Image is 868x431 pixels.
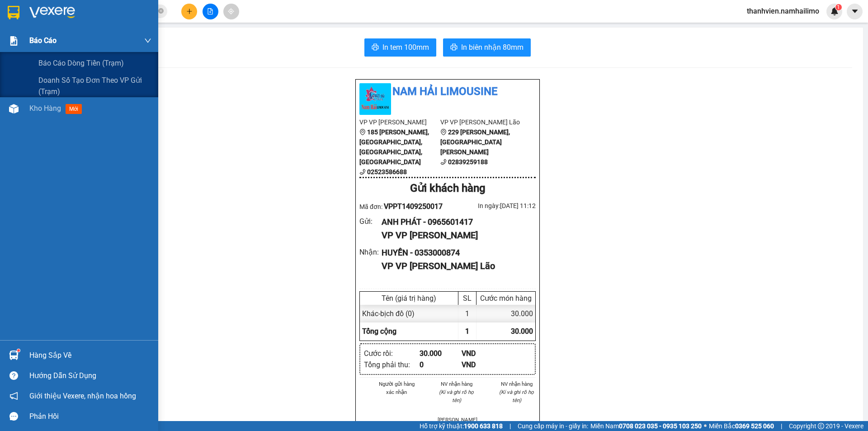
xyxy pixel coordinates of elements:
[359,169,366,175] span: phone
[364,359,420,370] div: Tổng phải thu :
[440,159,447,165] span: phone
[8,40,80,53] div: 0965601417
[511,327,533,336] span: 30.000
[462,348,504,359] div: VND
[29,104,61,113] span: Kho hàng
[9,350,19,360] img: warehouse-icon
[781,421,782,431] span: |
[499,389,534,403] i: (Kí và ghi rõ họ tên)
[448,158,488,166] b: 02839259188
[38,57,124,69] span: Báo cáo dòng tiền (trạm)
[851,7,859,15] span: caret-down
[464,422,503,430] strong: 1900 633 818
[438,416,476,424] li: [PERSON_NAME]
[837,4,840,10] span: 1
[384,202,443,211] span: VPPT1409250017
[619,422,702,430] strong: 0708 023 035 - 0935 103 250
[458,305,476,322] div: 1
[158,8,164,14] span: close-circle
[207,8,213,14] span: file-add
[448,201,536,211] div: In ngày: [DATE] 11:12
[359,246,382,258] div: Nhận :
[158,7,164,16] span: close-circle
[420,348,462,359] div: 30.000
[228,8,234,14] span: aim
[465,327,469,336] span: 1
[9,36,19,46] img: solution-icon
[144,37,151,44] span: down
[181,4,197,19] button: plus
[29,349,151,362] div: Hàng sắp về
[440,117,521,127] li: VP VP [PERSON_NAME] Lão
[186,8,193,14] span: plus
[420,421,503,431] span: Hỗ trợ kỹ thuật:
[830,7,839,15] img: icon-new-feature
[8,8,80,29] div: VP [PERSON_NAME]
[476,305,535,322] div: 30.000
[8,29,80,40] div: ANH PHÁT
[29,369,151,383] div: Hướng dẫn sử dụng
[9,392,18,400] span: notification
[9,104,19,114] img: warehouse-icon
[461,294,474,303] div: SL
[372,43,379,52] span: printer
[359,128,429,166] b: 185 [PERSON_NAME], [GEOGRAPHIC_DATA], [GEOGRAPHIC_DATA], [GEOGRAPHIC_DATA]
[86,9,108,18] span: Nhận:
[8,6,19,19] img: logo-vxr
[382,246,528,259] div: HUYỀN - 0353000874
[818,423,824,429] span: copyright
[38,75,151,97] span: Doanh số tạo đơn theo VP gửi (trạm)
[86,29,159,40] div: HUYỀN
[440,128,510,156] b: 229 [PERSON_NAME], [GEOGRAPHIC_DATA][PERSON_NAME]
[359,83,536,100] li: Nam Hải Limousine
[8,9,22,18] span: Gửi:
[590,421,702,431] span: Miền Nam
[443,38,531,57] button: printerIn biên nhận 80mm
[440,129,447,135] span: environment
[362,294,456,303] div: Tên (giá trị hàng)
[847,4,863,19] button: caret-down
[450,43,458,52] span: printer
[86,40,159,53] div: 0353000874
[367,168,407,175] b: 02523586688
[359,117,440,127] li: VP VP [PERSON_NAME]
[17,349,20,352] sup: 1
[382,259,528,273] div: VP VP [PERSON_NAME] Lão
[364,38,436,57] button: printerIn tem 100mm
[735,422,774,430] strong: 0369 525 060
[740,5,826,17] span: thanhvien.namhailimo
[7,59,21,69] span: CR :
[462,359,504,370] div: VND
[518,421,588,431] span: Cung cấp máy in - giấy in:
[359,216,382,227] div: Gửi :
[509,421,511,431] span: |
[382,42,429,53] span: In tem 100mm
[29,35,57,46] span: Báo cáo
[29,390,136,402] span: Giới thiệu Vexere, nhận hoa hồng
[359,201,448,212] div: Mã đơn:
[203,4,218,19] button: file-add
[377,380,416,396] li: Người gửi hàng xác nhận
[461,42,524,53] span: In biên nhận 80mm
[439,389,474,403] i: (Kí và ghi rõ họ tên)
[9,371,18,380] span: question-circle
[359,180,536,197] div: Gửi khách hàng
[364,348,420,359] div: Cước rồi :
[704,424,707,428] span: ⚪️
[382,228,528,242] div: VP VP [PERSON_NAME]
[7,58,81,69] div: 30.000
[66,104,82,114] span: mới
[86,8,159,29] div: VP [PERSON_NAME]
[497,380,536,388] li: NV nhận hàng
[479,294,533,303] div: Cước món hàng
[382,216,528,228] div: ANH PHÁT - 0965601417
[835,4,842,10] sup: 1
[359,129,366,135] span: environment
[29,410,151,423] div: Phản hồi
[438,380,476,388] li: NV nhận hàng
[9,412,18,421] span: message
[362,309,415,318] span: Khác - bịch đồ (0)
[709,421,774,431] span: Miền Bắc
[359,83,391,115] img: logo.jpg
[223,4,239,19] button: aim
